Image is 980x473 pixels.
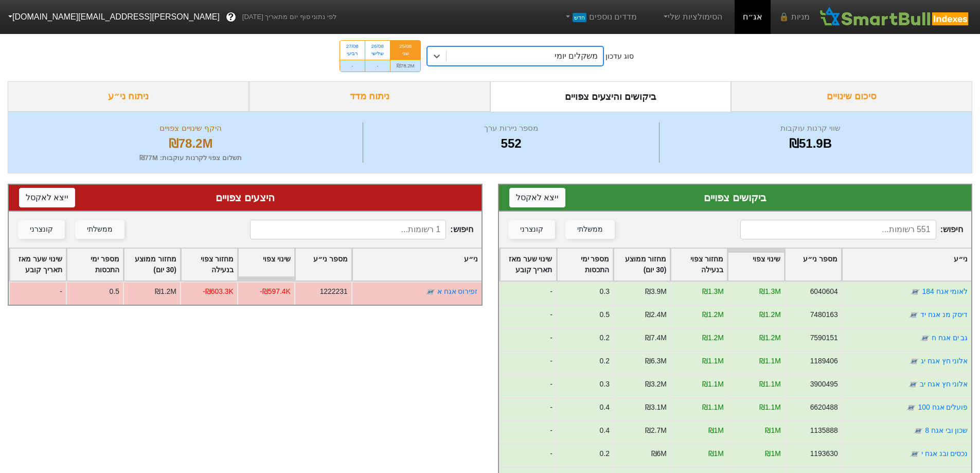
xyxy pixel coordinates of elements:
div: ממשלתי [577,224,603,235]
div: ₪1.2M [759,332,780,343]
span: חיפוש : [250,220,473,239]
span: ? [228,10,234,24]
div: ₪1.1M [759,356,780,366]
a: אלוני חץ אגח יג [920,357,968,365]
div: -₪597.4K [260,286,291,297]
button: ממשלתי [565,220,615,239]
div: - [499,328,556,351]
div: ₪1M [708,448,723,459]
div: Toggle SortBy [500,249,556,281]
div: ₪1.2M [155,286,176,297]
div: - [499,282,556,305]
div: - [499,351,556,374]
div: 0.4 [599,425,609,436]
div: 552 [366,134,656,153]
div: ₪6.3M [645,356,666,366]
div: ביקושים צפויים [509,190,961,205]
div: 3900495 [810,379,838,390]
a: זפירוס אגח א [437,287,478,295]
div: - [9,282,66,305]
div: 25/08 [397,43,415,50]
div: היצעים צפויים [19,190,471,205]
div: - [340,60,365,72]
img: tase link [906,402,916,413]
div: 0.2 [599,332,609,343]
div: Toggle SortBy [614,249,670,281]
span: חדש [573,13,586,22]
div: שלישי [371,50,384,57]
a: פועלים אגח 100 [918,403,968,411]
img: tase link [910,287,920,297]
div: - [499,374,556,397]
div: ₪78.2M [390,60,421,72]
div: Toggle SortBy [728,249,784,281]
div: 0.5 [599,309,609,320]
div: תשלום צפוי לקרנות עוקבות : ₪77M [21,153,360,163]
div: שני [397,50,415,57]
div: 0.3 [599,379,609,390]
div: היקף שינויים צפויים [21,122,360,134]
div: ₪3.9M [645,286,666,297]
div: מספר ניירות ערך [366,122,656,134]
div: ₪1.2M [702,332,723,343]
button: קונצרני [508,220,555,239]
div: שווי קרנות עוקבות [662,122,959,134]
div: - [499,421,556,444]
div: ₪1.2M [759,309,780,320]
div: Toggle SortBy [352,249,482,281]
span: לפי נתוני סוף יום מתאריך [DATE] [242,12,336,22]
button: קונצרני [18,220,65,239]
div: ₪3.1M [645,402,666,413]
div: ניתוח מדד [249,81,490,112]
div: -₪603.3K [203,286,234,297]
div: משקלים יומי [555,50,598,62]
a: דיסק מנ אגח יד [920,310,968,319]
div: ₪1.1M [759,402,780,413]
div: 6040604 [810,286,838,297]
div: Toggle SortBy [238,249,294,281]
div: 6620488 [810,402,838,413]
div: 7590151 [810,332,838,343]
div: ₪1M [765,425,780,436]
div: ₪1.2M [702,309,723,320]
img: tase link [907,379,918,390]
div: Toggle SortBy [124,249,180,281]
a: לאומי אגח 184 [922,287,968,295]
div: 0.3 [599,286,609,297]
a: נכסים ובנ אגח י [921,449,968,458]
div: 0.2 [599,356,609,366]
div: 27/08 [346,43,359,50]
img: tase link [908,356,919,366]
div: - [499,305,556,328]
div: 0.5 [110,286,119,297]
span: חיפוש : [740,220,963,239]
div: רביעי [346,50,359,57]
div: ₪51.9B [662,134,959,153]
button: ייצא לאקסל [509,188,565,207]
a: מדדים נוספיםחדש [559,7,641,27]
div: Toggle SortBy [10,249,66,281]
div: Toggle SortBy [295,249,351,281]
div: Toggle SortBy [67,249,123,281]
div: 1189406 [810,356,838,366]
div: 0.4 [599,402,609,413]
button: ייצא לאקסל [19,188,75,207]
div: 7480163 [810,309,838,320]
div: ₪78.2M [21,134,360,153]
a: גב ים אגח ח [931,334,968,342]
a: הסימולציות שלי [657,7,726,27]
div: ₪1.3M [759,286,780,297]
div: ₪1M [708,425,723,436]
div: Toggle SortBy [671,249,727,281]
input: 1 רשומות... [250,220,446,239]
div: - [365,60,390,72]
div: ביקושים והיצעים צפויים [490,81,732,112]
div: - [499,444,556,467]
img: tase link [908,310,918,320]
div: ₪7.4M [645,332,666,343]
input: 551 רשומות... [740,220,936,239]
img: tase link [919,333,930,343]
div: - [499,397,556,421]
img: tase link [913,426,923,436]
div: קונצרני [520,224,543,235]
